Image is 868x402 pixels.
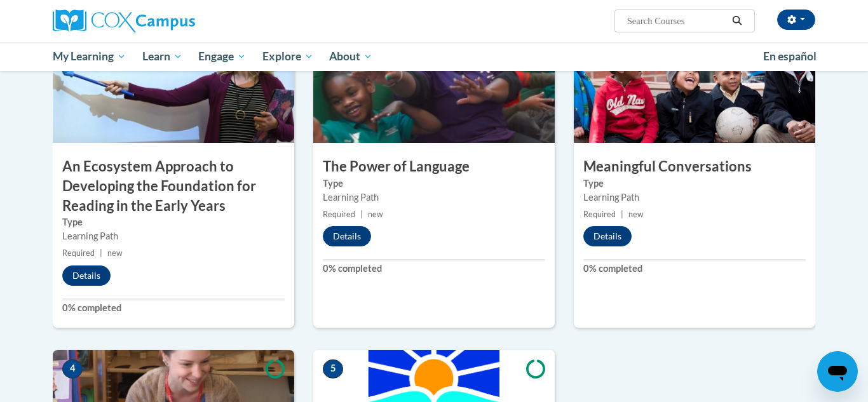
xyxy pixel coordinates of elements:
[262,49,313,64] span: Explore
[368,210,383,219] span: new
[322,42,381,71] a: About
[53,10,294,32] a: Cox Campus
[323,262,545,276] label: 0% completed
[626,13,728,29] input: Search Courses
[583,262,806,276] label: 0% completed
[100,248,102,258] span: |
[728,13,747,29] button: Search
[583,191,806,204] div: Learning Path
[62,359,83,379] span: 4
[62,215,285,229] label: Type
[628,210,644,219] span: new
[763,50,817,63] span: En español
[142,49,182,64] span: Learn
[44,42,134,71] a: My Learning
[313,16,555,143] img: Course Image
[53,157,294,215] h3: An Ecosystem Approach to Developing the Foundation for Reading in the Early Years
[323,226,371,246] button: Details
[574,157,815,177] h3: Meaningful Conversations
[62,248,95,258] span: Required
[62,301,285,315] label: 0% completed
[329,49,372,64] span: About
[583,210,616,219] span: Required
[34,42,834,71] div: Main menu
[53,49,126,64] span: My Learning
[190,42,254,71] a: Engage
[360,210,363,219] span: |
[254,42,322,71] a: Explore
[583,177,806,191] label: Type
[755,43,825,70] a: En español
[323,177,545,191] label: Type
[323,359,343,379] span: 5
[198,49,246,64] span: Engage
[574,16,815,143] img: Course Image
[313,157,555,177] h3: The Power of Language
[62,265,111,286] button: Details
[777,10,815,30] button: Account Settings
[817,351,858,392] iframe: Button to launch messaging window
[134,42,191,71] a: Learn
[107,248,123,258] span: new
[583,226,632,246] button: Details
[53,10,195,32] img: Cox Campus
[323,191,545,204] div: Learning Path
[62,229,285,243] div: Learning Path
[621,210,623,219] span: |
[323,210,355,219] span: Required
[53,16,294,143] img: Course Image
